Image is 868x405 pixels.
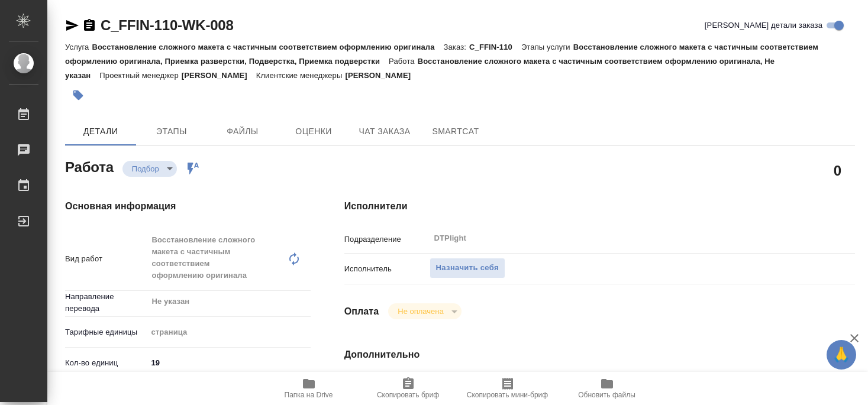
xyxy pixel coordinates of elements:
p: Клиентские менеджеры [256,71,346,80]
p: Проектный менеджер [99,71,181,80]
p: Исполнитель [344,263,430,275]
span: Этапы [143,124,200,139]
p: C_FFIN-110 [469,43,521,51]
span: Чат заказа [356,124,413,139]
button: Скопировать бриф [359,372,458,405]
h2: Работа [65,155,114,177]
button: Обновить файлы [557,372,657,405]
p: Этапы услуги [521,43,573,51]
h4: Исполнители [344,199,855,213]
span: [PERSON_NAME] детали заказа [705,20,822,31]
p: Кол-во единиц [65,357,147,369]
button: Папка на Drive [259,372,359,405]
p: [PERSON_NAME] [345,71,420,80]
p: Восстановление сложного макета с частичным соответствием оформлению оригинала [92,43,443,51]
h2: 0 [834,160,841,180]
h4: Оплата [344,304,379,319]
span: Скопировать мини-бриф [467,391,548,399]
span: Обновить файлы [578,391,635,399]
button: 🙏 [827,340,856,370]
span: Папка на Drive [285,391,333,399]
span: Скопировать бриф [377,391,439,399]
div: Подбор [122,161,177,177]
p: Услуга [65,43,92,51]
div: страница [147,322,311,342]
button: Подбор [128,164,163,174]
p: Заказ: [444,43,469,51]
button: Скопировать ссылку [82,18,96,33]
span: Назначить себя [436,261,499,275]
p: [PERSON_NAME] [182,71,256,80]
p: Восстановление сложного макета с частичным соответствием оформлению оригинала, Не указан [65,57,775,80]
span: Детали [72,124,129,139]
span: Файлы [214,124,271,139]
button: Скопировать мини-бриф [458,372,557,405]
p: Тарифные единицы [65,326,147,338]
button: Скопировать ссылку для ЯМессенджера [65,18,79,33]
button: Назначить себя [430,258,505,278]
h4: Дополнительно [344,348,855,362]
button: Добавить тэг [65,82,91,108]
p: Подразделение [344,234,430,245]
p: Вид работ [65,253,147,265]
h4: Основная информация [65,199,297,213]
span: SmartCat [427,124,484,139]
div: Подбор [388,303,461,319]
input: ✎ Введи что-нибудь [147,354,311,371]
span: Оценки [285,124,342,139]
span: 🙏 [831,342,851,367]
p: Работа [389,57,418,66]
p: Направление перевода [65,291,147,315]
a: C_FFIN-110-WK-008 [101,17,234,33]
button: Не оплачена [394,306,447,316]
